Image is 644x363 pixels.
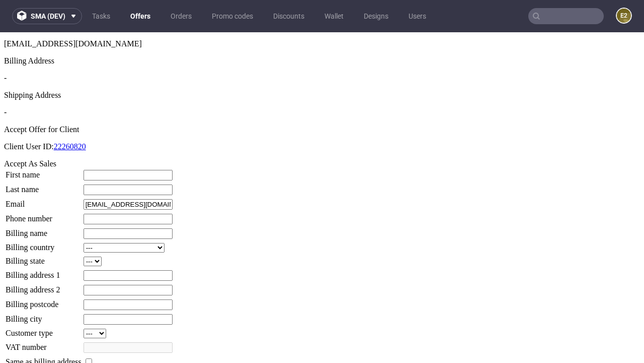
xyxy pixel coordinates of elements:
[124,8,156,24] a: Offers
[4,58,640,68] div: Shipping Address
[5,152,82,163] td: Last name
[5,137,82,149] td: First name
[5,224,82,234] td: Billing state
[31,13,65,20] span: sma (dev)
[5,181,82,193] td: Phone number
[4,24,640,33] div: Billing Address
[5,252,82,264] td: Billing address 2
[267,8,310,24] a: Discounts
[4,93,640,102] div: Accept Offer for Client
[358,8,394,24] a: Designs
[5,210,82,221] td: Billing country
[12,8,82,24] button: sma (dev)
[617,9,631,23] figcaption: e2
[4,76,7,84] span: -
[5,196,82,207] td: Billing name
[4,7,142,16] span: [EMAIL_ADDRESS][DOMAIN_NAME]
[318,8,350,24] a: Wallet
[5,237,82,249] td: Billing address 1
[206,8,259,24] a: Promo codes
[5,296,82,307] td: Customer type
[403,8,432,24] a: Users
[5,281,82,293] td: Billing city
[4,110,640,119] p: Client User ID:
[5,324,82,335] td: Same as billing address
[54,110,86,118] a: 22260820
[165,8,198,24] a: Orders
[5,267,82,278] td: Billing postcode
[4,41,7,50] span: -
[4,127,640,136] div: Accept As Sales
[5,166,82,178] td: Email
[5,310,82,321] td: VAT number
[86,8,116,24] a: Tasks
